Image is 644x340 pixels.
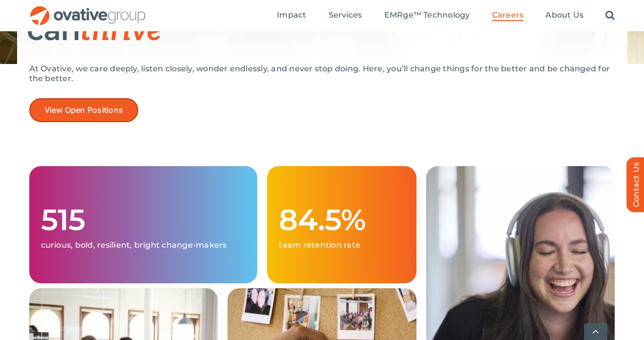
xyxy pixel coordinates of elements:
span: About Us [545,10,583,20]
span: EMRge™ Technology [384,10,470,20]
p: team retention rate [279,240,404,250]
p: curious, bold, resilient, bright change-makers [41,240,246,250]
h1: 515 [41,204,246,235]
a: Services [329,10,362,21]
p: At Ovative, we care deeply, listen closely, wonder endlessly, and never stop doing. Here, you’ll ... [29,64,615,84]
a: EMRge™ Technology [384,10,470,21]
span: View Open Positions [44,106,124,115]
h1: 84.5% [279,204,404,235]
a: About Us [545,10,583,21]
a: Careers [492,10,524,21]
a: Search [605,10,615,21]
a: OG_Full_horizontal_RGB [29,5,146,14]
a: Impact [277,10,306,21]
span: thrive [80,14,162,49]
span: Impact [277,10,306,20]
span: Careers [492,10,524,20]
span: Services [329,10,362,20]
a: View Open Positions [29,98,139,122]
